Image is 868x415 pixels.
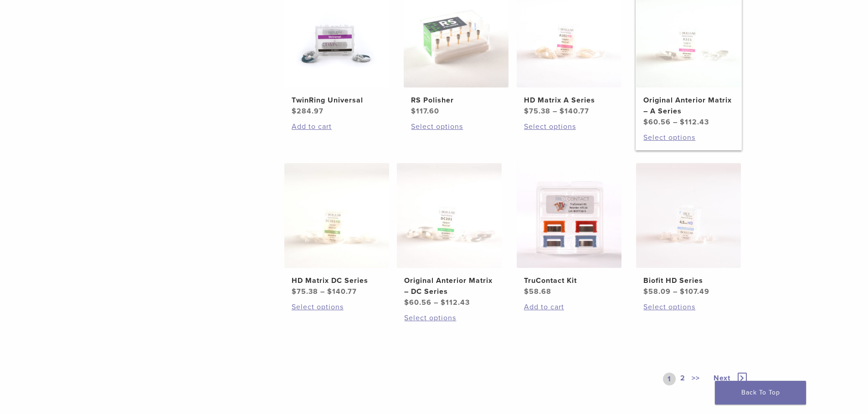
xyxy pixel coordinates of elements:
bdi: 75.38 [524,107,550,116]
bdi: 107.49 [680,287,709,296]
span: Next [714,374,730,383]
h2: Original Anterior Matrix – DC Series [404,275,494,297]
bdi: 60.56 [404,298,431,307]
a: Back To Top [715,381,806,405]
bdi: 140.77 [327,287,357,296]
h2: Original Anterior Matrix – A Series [643,95,734,117]
a: Biofit HD SeriesBiofit HD Series [636,163,742,297]
a: Original Anterior Matrix - DC SeriesOriginal Anterior Matrix – DC Series [396,163,503,308]
h2: HD Matrix DC Series [292,275,382,286]
a: Select options for “RS Polisher” [411,121,501,132]
span: $ [560,107,565,116]
span: – [320,287,325,296]
bdi: 58.68 [524,287,551,296]
a: >> [690,373,702,385]
bdi: 75.38 [292,287,318,296]
h2: TwinRing Universal [292,95,382,106]
span: $ [680,287,685,296]
a: TruContact KitTruContact Kit $58.68 [516,163,622,297]
a: Select options for “Original Anterior Matrix - A Series” [643,132,734,143]
bdi: 112.43 [680,118,709,127]
h2: HD Matrix A Series [524,95,614,106]
span: – [553,107,557,116]
span: $ [643,287,648,296]
a: Add to cart: “TwinRing Universal” [292,121,382,132]
bdi: 58.09 [643,287,671,296]
bdi: 60.56 [643,118,671,127]
span: – [673,287,678,296]
span: – [673,118,678,127]
span: $ [327,287,332,296]
span: $ [411,107,416,116]
a: Select options for “Biofit HD Series” [643,302,734,313]
bdi: 140.77 [560,107,589,116]
bdi: 117.60 [411,107,439,116]
span: $ [292,287,297,296]
h2: Biofit HD Series [643,275,734,286]
bdi: 112.43 [441,298,470,307]
span: – [434,298,438,307]
span: $ [643,118,648,127]
a: Select options for “HD Matrix DC Series” [292,302,382,313]
img: HD Matrix DC Series [284,163,389,268]
a: Add to cart: “TruContact Kit” [524,302,614,313]
span: $ [292,107,297,116]
a: 2 [678,373,687,385]
span: $ [680,118,685,127]
a: Select options for “HD Matrix A Series” [524,121,614,132]
a: HD Matrix DC SeriesHD Matrix DC Series [284,163,390,297]
a: 1 [663,373,676,385]
a: Select options for “Original Anterior Matrix - DC Series” [404,313,494,323]
img: TruContact Kit [517,163,621,268]
bdi: 284.97 [292,107,324,116]
span: $ [524,287,529,296]
span: $ [441,298,446,307]
h2: RS Polisher [411,95,501,106]
h2: TruContact Kit [524,275,614,286]
img: Biofit HD Series [636,163,741,268]
span: $ [404,298,409,307]
span: $ [524,107,529,116]
img: Original Anterior Matrix - DC Series [397,163,502,268]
